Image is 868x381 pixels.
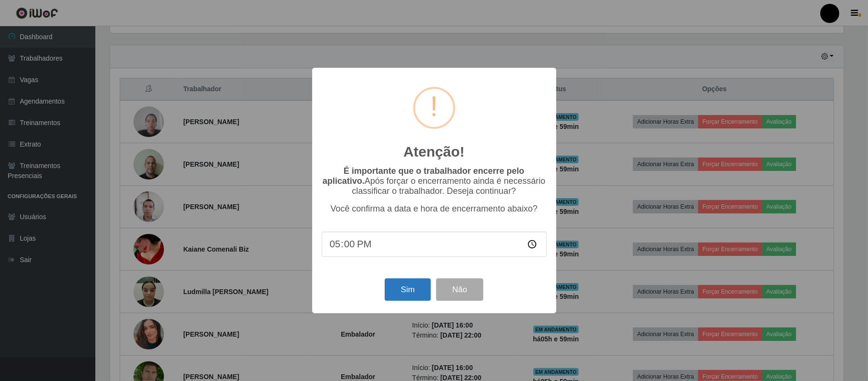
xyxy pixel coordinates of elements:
[403,143,464,160] h2: Atenção!
[322,166,547,196] p: Após forçar o encerramento ainda é necessário classificar o trabalhador. Deseja continuar?
[385,278,431,301] button: Sim
[436,278,483,301] button: Não
[323,166,524,186] b: É importante que o trabalhador encerre pelo aplicativo.
[322,204,547,214] p: Você confirma a data e hora de encerramento abaixo?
